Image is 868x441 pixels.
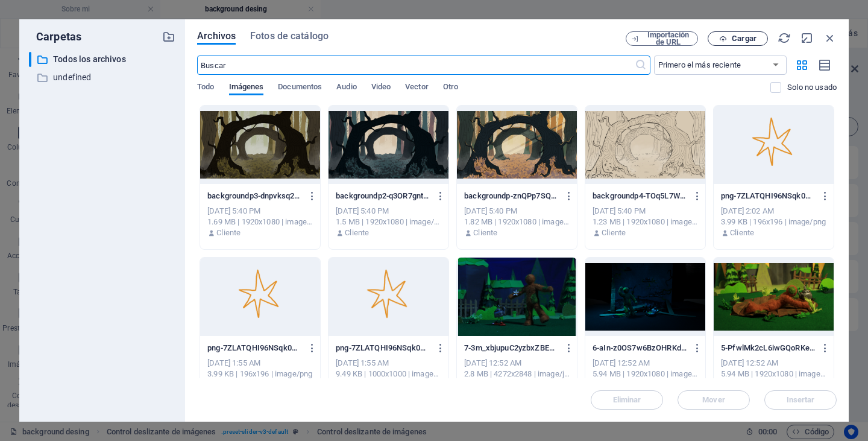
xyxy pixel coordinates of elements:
a: Skip to main content [5,5,85,15]
div: [DATE] 1:55 AM [207,358,313,369]
p: Todos los archivos [53,52,153,66]
i: Volver a cargar [778,31,791,45]
p: backgroundp3-dnpvksq2Cefjxnj5m2BPEQ.png [207,191,301,201]
span: Archivos [197,29,236,43]
div: 1.82 MB | 1920x1080 | image/png [464,217,570,227]
span: Documentos [278,80,322,97]
i: Cerrar [823,31,837,45]
div: 2.8 MB | 4272x2848 | image/jpeg [464,369,570,379]
div: [DATE] 5:40 PM [593,206,698,217]
input: Buscar [197,56,634,75]
p: backgroundp-znQPp7SQXbu_IHH9INro9Q.png [464,191,558,201]
p: Solo muestra los archivos que no están usándose en el sitio web. Los archivos añadidos durante es... [787,82,837,93]
p: Carpetas [29,29,81,45]
span: Otro [443,80,458,97]
p: backgroundp2-q3OR7gntCxvibFLJQHmCVQ.png [336,191,430,201]
div: [DATE] 2:02 AM [721,206,826,217]
div: undefined [29,70,175,85]
span: Video [371,80,391,97]
p: 6-aIn-z0OS7w6BzOHRKd3Gcg.png [593,343,687,354]
p: png-7ZLATQHI96NSqk0NMHNjRA-_kIak5jkJLj1PgOC_gZW4g.png [721,191,815,201]
p: 5-PfwlMk2cL6iwGQoRKeE6Wg.png [721,343,815,354]
div: 5.94 MB | 1920x1080 | image/png [593,369,698,379]
div: 1.23 MB | 1920x1080 | image/png [593,217,698,227]
div: [DATE] 5:40 PM [464,206,570,217]
div: 1.5 MB | 1920x1080 | image/png [336,217,441,227]
p: png-7ZLATQHI96NSqk0NMHNjRA-2duxS2wJfeXRCGX7L2F35A.png [207,343,301,354]
button: Importación de URL [626,31,698,46]
button: Cargar [708,31,768,46]
div: 5.94 MB | 1920x1080 | image/png [721,369,826,379]
div: 3.99 KB | 196x196 | image/png [721,217,826,227]
p: Cliente [602,227,626,238]
span: Vector [405,80,429,97]
p: backgroundp4-TOq5L7Wts6ewFundIraptA.png [593,191,687,201]
div: [DATE] 12:52 AM [721,358,826,369]
p: png-7ZLATQHI96NSqk0NMHNjRA.png [336,343,430,354]
span: Importación de URL [644,31,693,46]
span: Audio [336,80,356,97]
div: 9.49 KB | 1000x1000 | image/png [336,369,441,379]
div: [DATE] 12:52 AM [464,358,570,369]
div: ​ [29,52,31,67]
span: Fotos de catálogo [250,29,329,43]
div: 3.99 KB | 196x196 | image/png [207,369,313,379]
div: [DATE] 5:40 PM [336,206,441,217]
p: Cliente [473,227,497,238]
p: Cliente [345,227,369,238]
p: Cliente [730,227,754,238]
i: Crear carpeta [162,30,175,43]
div: [DATE] 5:40 PM [207,206,313,217]
i: Minimizar [800,31,814,45]
p: undefined [53,71,153,84]
span: Todo [197,80,214,97]
div: [DATE] 12:52 AM [593,358,698,369]
div: 1.69 MB | 1920x1080 | image/png [207,217,313,227]
p: Cliente [216,227,241,238]
p: 7-3m_xbjupuC2yzbxZBE7aqQ.jpg [464,343,558,354]
span: Imágenes [229,80,264,97]
div: [DATE] 1:55 AM [336,358,441,369]
span: Cargar [732,35,756,42]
